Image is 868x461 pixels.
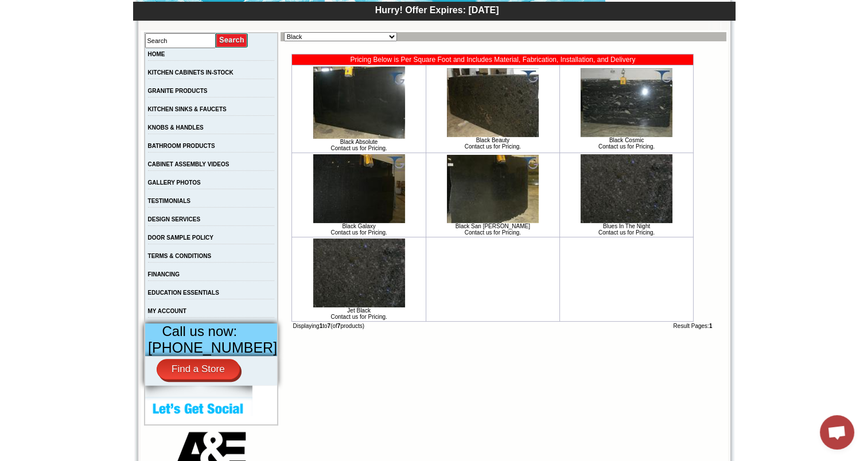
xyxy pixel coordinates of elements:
a: KITCHEN CABINETS IN-STOCK [148,69,233,76]
td: Black Galaxy Contact us for Pricing. [292,153,425,237]
a: HOME [148,51,165,57]
td: Jet Black Contact us for Pricing. [292,237,425,321]
div: Hurry! Offer Expires: [DATE] [139,3,735,15]
b: 7 [328,323,331,329]
a: Open chat [820,415,854,450]
td: Result Pages: [559,322,715,330]
td: Black San [PERSON_NAME] Contact us for Pricing. [426,153,559,237]
b: 7 [337,323,341,329]
input: Submit [216,33,248,48]
a: EDUCATION ESSENTIALS [148,290,219,296]
a: KITCHEN SINKS & FAUCETS [148,106,227,112]
span: Call us now: [162,323,238,339]
span: [PHONE_NUMBER] [148,339,277,355]
td: Black Cosmic Contact us for Pricing. [560,65,693,153]
a: DOOR SAMPLE POLICY [148,235,213,241]
b: 1 [320,323,323,329]
a: FINANCING [148,271,180,278]
a: BATHROOM PRODUCTS [148,143,215,149]
td: Displaying to (of products) [291,322,559,330]
a: TESTIMONIALS [148,198,190,204]
td: Black Beauty Contact us for Pricing. [426,65,559,153]
a: GRANITE PRODUCTS [148,88,208,94]
td: Blues In The Night Contact us for Pricing. [560,153,693,237]
a: MY ACCOUNT [148,308,186,314]
a: TERMS & CONDITIONS [148,253,212,259]
a: DESIGN SERVICES [148,216,201,222]
a: Find a Store [157,359,240,380]
a: CABINET ASSEMBLY VIDEOS [148,161,229,167]
td: Pricing Below is Per Square Foot and Includes Material, Fabrication, Installation, and Delivery [292,54,693,65]
b: 1 [709,323,713,329]
a: GALLERY PHOTOS [148,179,201,186]
td: Black Absolute Contact us for Pricing. [292,65,425,153]
a: KNOBS & HANDLES [148,124,204,131]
